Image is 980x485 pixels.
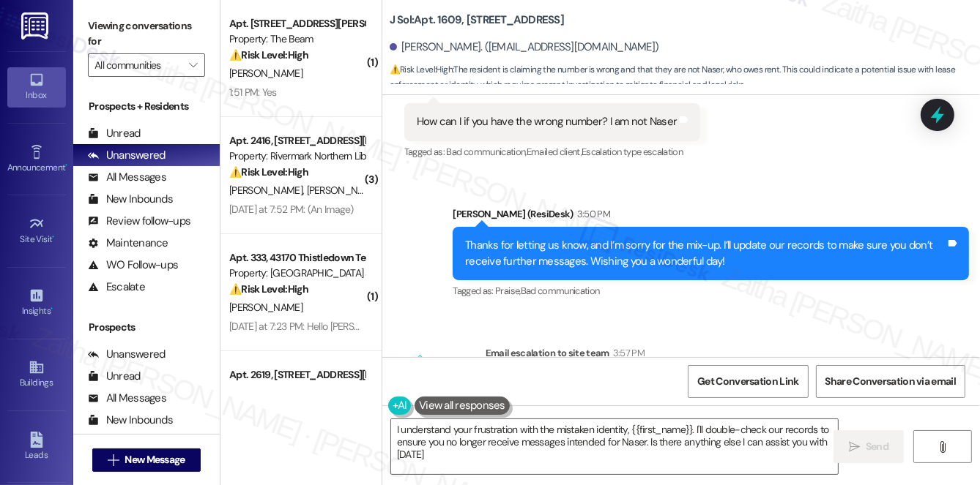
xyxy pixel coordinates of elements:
div: Apt. 2416, [STREET_ADDRESS][PERSON_NAME] [229,133,365,148]
span: : The resident is claiming the number is wrong and that they are not Naser, who owes rent. This c... [390,62,980,94]
div: Prospects + Residents [73,99,220,114]
i:  [937,441,948,453]
div: Apt. 2619, [STREET_ADDRESS][PERSON_NAME] [229,367,365,383]
strong: ⚠️ Risk Level: High [390,64,453,75]
div: Maintenance [88,236,168,251]
span: Emailed client , [527,146,582,158]
div: New Inbounds [88,413,173,428]
span: [PERSON_NAME] [229,301,302,314]
span: Get Conversation Link [697,374,798,389]
div: [DATE] at 7:23 PM: Hello [PERSON_NAME]'m going to be a little late on rent. Will you accept full ... [229,320,740,333]
span: Bad communication [521,285,600,297]
div: 3:57 PM [609,345,645,361]
div: How can I if you have the wrong number? I am not Naser [417,114,678,129]
button: Share Conversation via email [816,365,965,398]
span: • [53,232,55,242]
div: Tagged as: [404,141,701,162]
span: Praise , [495,285,520,297]
div: Email escalation to site team [486,345,921,366]
b: J Sol: Apt. 1609, [STREET_ADDRESS] [390,12,564,28]
div: Unread [88,126,141,141]
div: Unread [88,369,141,384]
span: Bad communication , [447,146,527,158]
span: Share Conversation via email [825,374,956,389]
i:  [189,59,197,71]
span: [PERSON_NAME] [306,184,379,197]
img: ResiDesk Logo [21,12,51,40]
div: [PERSON_NAME] (ResiDesk) [453,206,969,227]
i:  [108,454,119,466]
div: Apt. [STREET_ADDRESS][PERSON_NAME] [229,16,365,31]
div: All Messages [88,391,166,406]
textarea: I understand your frustration with the mistaken identity, {{first_name}}. I'll double-check our r... [391,419,838,474]
input: All communities [94,53,182,77]
div: [DATE] at 7:52 PM: (An Image) [229,203,354,216]
button: Send [834,430,905,463]
a: Buildings [7,355,66,394]
strong: ⚠️ Risk Level: High [229,282,308,296]
div: Escalate [88,279,145,295]
button: Get Conversation Link [688,365,808,398]
button: New Message [92,448,201,472]
label: Viewing conversations for [88,15,205,53]
div: Tagged as: [453,280,969,301]
div: Prospects [73,320,220,335]
div: New Inbounds [88,192,173,207]
div: Unanswered [88,148,166,163]
div: 1:51 PM: Yes [229,86,277,99]
span: [PERSON_NAME] [229,67,302,80]
strong: ⚠️ Risk Level: High [229,165,308,178]
div: Property: [GEOGRAPHIC_DATA] at [GEOGRAPHIC_DATA] [229,266,365,281]
span: [PERSON_NAME] [229,184,307,197]
div: Thanks for letting us know, and I’m sorry for the mix-up. I’ll update our records to make sure yo... [465,238,946,269]
span: New Message [125,452,185,467]
a: Insights • [7,283,66,323]
div: [PERSON_NAME]. ([EMAIL_ADDRESS][DOMAIN_NAME]) [390,40,659,55]
span: • [51,304,53,314]
div: Review follow-ups [88,214,190,229]
div: 3:50 PM [573,206,610,222]
div: Unanswered [88,347,166,362]
span: Send [866,439,888,454]
div: Property: Rivermark Northern Liberties [229,148,365,164]
a: Inbox [7,67,66,107]
i:  [849,441,860,453]
span: Escalation type escalation [582,146,683,158]
div: WO Follow-ups [88,257,178,273]
div: Property: The Beam [229,31,365,47]
strong: ⚠️ Risk Level: High [229,48,308,61]
div: All Messages [88,170,166,185]
div: Apt. 333, 43170 Thistledown Ter [229,250,365,266]
a: Leads [7,427,66,467]
span: • [65,160,67,170]
a: Site Visit • [7,211,66,251]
